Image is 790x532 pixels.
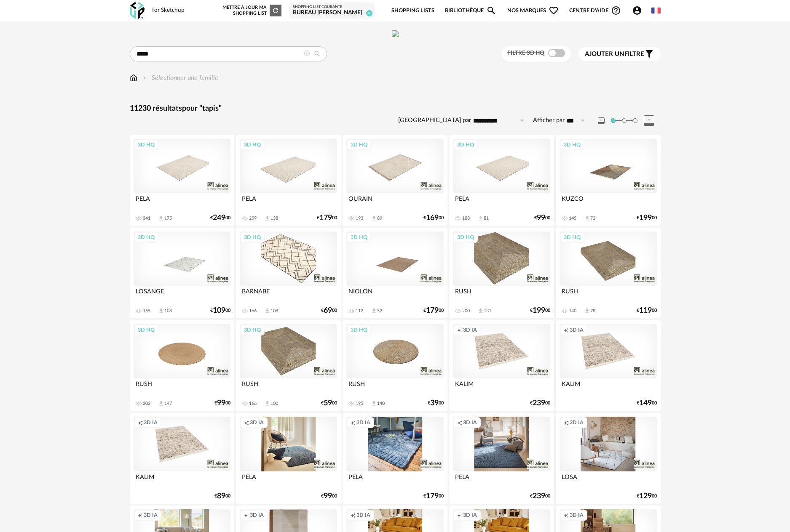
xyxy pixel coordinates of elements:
span: Creation icon [564,419,569,426]
div: 3D HQ [134,232,158,243]
div: € 00 [317,215,337,221]
span: 3D IA [570,419,584,426]
span: pour "tapis" [182,105,222,112]
div: 52 [377,308,382,314]
span: Creation icon [457,512,462,519]
span: 8 [366,10,372,16]
div: 108 [164,308,172,314]
div: 175 [164,215,172,221]
div: for Sketchup [152,7,185,14]
label: [GEOGRAPHIC_DATA] par [398,117,471,125]
div: LOSA [560,471,656,488]
span: Creation icon [457,419,462,426]
div: 3D HQ [453,139,478,150]
div: 3D HQ [560,139,584,150]
div: 3D HQ [347,325,371,335]
div: 3D HQ [240,232,265,243]
div: RUSH [134,378,230,395]
div: 200 [462,308,470,314]
div: 3D HQ [240,139,265,150]
span: Download icon [264,400,270,407]
div: 11230 résultats [130,104,661,114]
div: € 00 [530,308,550,314]
span: 99 [537,215,545,221]
div: 140 [569,308,576,314]
span: 239 [533,400,545,406]
span: 239 [533,493,545,499]
span: 119 [639,308,652,314]
span: 179 [319,215,332,221]
div: LOSANGE [134,286,230,303]
div: 193 [356,215,363,221]
span: 249 [213,215,225,221]
div: 145 [569,215,576,221]
span: Creation icon [244,419,249,426]
div: RUSH [240,378,337,395]
div: PELA [453,193,550,210]
div: RUSH [560,286,656,303]
div: 3D HQ [347,232,371,243]
div: Shopping List courante [293,5,371,10]
div: € 00 [321,308,337,314]
div: € 00 [530,400,550,406]
div: 140 [377,401,385,407]
div: 188 [462,215,470,221]
div: 108 [270,308,278,314]
a: Creation icon 3D IA KALIM €23900 [449,320,554,411]
div: PELA [346,471,443,488]
a: Creation icon 3D IA LOSA €12900 [556,413,660,504]
div: 3D HQ [240,325,265,335]
span: 3D IA [356,419,370,426]
div: 166 [249,401,257,407]
div: € 00 [210,215,230,221]
div: 3D HQ [134,139,158,150]
span: Creation icon [138,419,143,426]
div: 138 [270,215,278,221]
img: FILTRE%20HQ%20NEW_V1%20(4).gif [392,30,399,37]
div: KALIM [134,471,230,488]
div: 89 [377,215,382,221]
a: Creation icon 3D IA KALIM €14900 [556,320,660,411]
span: 169 [426,215,439,221]
div: 3D HQ [453,232,478,243]
span: Creation icon [244,512,249,519]
span: Download icon [371,215,377,221]
div: 3D HQ [347,139,371,150]
a: 3D HQ RUSH 166 Download icon 100 €5900 [236,320,340,411]
span: Download icon [477,215,484,221]
div: € 00 [534,215,550,221]
span: Creation icon [138,512,143,519]
div: 73 [590,215,595,221]
div: 131 [484,308,491,314]
div: 78 [590,308,595,314]
div: 112 [356,308,363,314]
a: 3D HQ RUSH 202 Download icon 147 €9900 [130,320,234,411]
a: 3D HQ NIOLON 112 Download icon 52 €17900 [343,228,447,319]
a: 3D HQ KUZCO 145 Download icon 73 €19900 [556,135,660,226]
div: Bureau [PERSON_NAME] [293,9,371,17]
span: 3D IA [463,512,477,519]
a: Creation icon 3D IA KALIM €8900 [130,413,234,504]
div: PELA [453,471,550,488]
span: 99 [324,493,332,499]
a: 3D HQ RUSH 195 Download icon 140 €3900 [343,320,447,411]
span: 149 [639,400,652,406]
span: 129 [639,493,652,499]
div: 147 [164,401,172,407]
div: PELA [134,193,230,210]
a: Creation icon 3D IA PELA €23900 [449,413,554,504]
span: Download icon [477,308,484,314]
span: Heart Outline icon [549,5,559,16]
div: NIOLON [346,286,443,303]
span: Download icon [158,215,164,221]
span: Download icon [371,308,377,314]
span: 3D IA [463,327,477,333]
span: 3D IA [144,419,158,426]
span: Download icon [158,400,164,407]
div: € 00 [210,308,230,314]
span: Download icon [371,400,377,407]
span: 3D IA [250,419,264,426]
div: € 00 [637,400,657,406]
span: Filter icon [644,49,654,59]
div: 3D HQ [560,232,584,243]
